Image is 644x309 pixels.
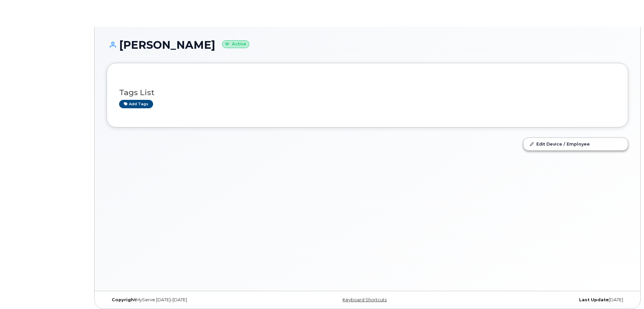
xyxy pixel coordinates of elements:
[119,88,616,97] h3: Tags List
[112,297,136,302] strong: Copyright
[579,297,609,302] strong: Last Update
[343,297,387,302] a: Keyboard Shortcuts
[107,39,628,51] h1: [PERSON_NAME]
[454,297,628,303] div: [DATE]
[222,40,249,48] small: Active
[107,297,281,303] div: MyServe [DATE]–[DATE]
[119,100,153,108] a: Add tags
[524,138,628,150] a: Edit Device / Employee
